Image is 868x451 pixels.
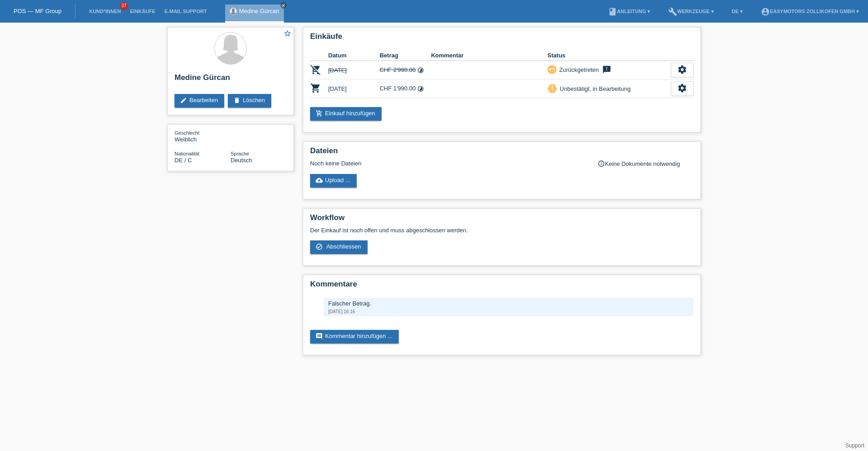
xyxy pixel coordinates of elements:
div: Keine Dokumente notwendig [598,160,693,167]
i: cloud_upload [316,177,323,184]
a: commentKommentar hinzufügen ... [310,330,399,343]
a: Support [845,442,864,449]
th: Kommentar [431,50,547,61]
span: Deutschland / C / 01.07.2007 [175,157,192,164]
i: add_shopping_cart [316,110,323,117]
a: Kund*innen [85,9,125,14]
i: book [608,7,617,16]
p: Der Einkauf ist noch offen und muss abgeschlossen werden. [310,227,693,234]
i: feedback [601,65,612,74]
a: check_circle_outline Abschliessen [310,240,368,254]
a: Medine Gürcan [239,8,279,14]
td: CHF 2'990.00 [380,61,431,80]
i: priority_high [549,85,556,91]
a: POS — MF Group [14,8,61,14]
i: POSP00027015 [310,83,321,94]
a: cloud_uploadUpload ... [310,174,357,188]
i: settings [677,83,687,93]
span: Sprache [231,151,249,156]
a: Einkäufe [125,9,160,14]
td: [DATE] [328,80,380,98]
a: bookAnleitung ▾ [604,9,655,14]
h2: Kommentare [310,280,693,293]
a: buildWerkzeuge ▾ [664,9,718,14]
i: comment [316,333,323,340]
i: undo [549,66,555,72]
a: DE ▾ [727,9,747,14]
td: CHF 1'990.00 [380,80,431,98]
i: Fixe Raten (24 Raten) [417,67,424,74]
div: Weiblich [175,129,231,143]
th: Datum [328,50,380,61]
th: Betrag [380,50,431,61]
i: star_border [283,29,292,38]
h2: Medine Gürcan [175,73,287,87]
th: Status [547,50,671,61]
a: star_border [283,29,292,39]
i: build [668,7,677,16]
a: add_shopping_cartEinkauf hinzufügen [310,107,382,121]
h2: Dateien [310,146,693,160]
i: POSP00027004 [310,64,321,75]
span: 37 [120,2,128,10]
i: delete [233,97,241,104]
h2: Einkäufe [310,32,693,46]
i: account_circle [761,7,770,16]
span: Nationalität [175,151,199,156]
i: edit [180,97,187,104]
a: close [280,2,287,9]
i: check_circle_outline [316,243,323,250]
i: settings [677,65,687,75]
h2: Workflow [310,213,693,227]
span: Geschlecht [175,130,199,136]
div: Zurückgetreten [557,65,599,75]
div: Noch keine Dateien [310,160,586,167]
span: Abschliessen [326,243,361,250]
div: Falscher Betrag. [328,300,689,307]
span: Deutsch [231,157,252,164]
div: [DATE] 16:16 [328,309,689,314]
a: editBearbeiten [175,94,224,108]
a: account_circleEasymotors Zollikofen GmbH ▾ [756,9,863,14]
td: [DATE] [328,61,380,80]
i: Fixe Raten (12 Raten) [417,85,424,92]
div: Unbestätigt, in Bearbeitung [557,84,631,94]
a: E-Mail Support [160,9,212,14]
a: deleteLöschen [228,94,271,108]
i: close [281,3,286,8]
i: info_outline [598,160,605,167]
